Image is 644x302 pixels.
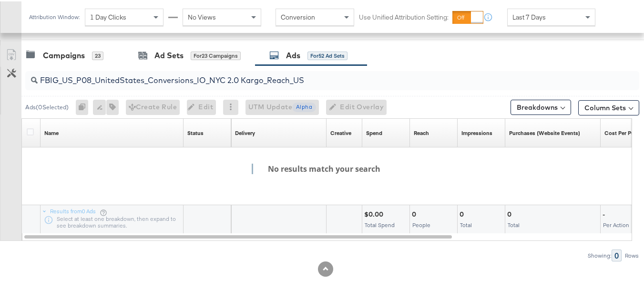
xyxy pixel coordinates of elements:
[461,128,492,135] a: The number of times your ad was served. On mobile apps an ad is counted as served the first time ...
[252,162,388,173] h4: No results match your search
[188,11,216,20] span: No Views
[461,128,492,135] div: Impressions
[307,50,348,59] div: for 52 Ad Sets
[509,128,580,135] a: The number of times a purchase was made tracked by your Custom Audience pixel on your website aft...
[76,98,93,114] div: 0
[281,11,315,20] span: Conversion
[330,128,351,135] a: Shows the creative associated with your ad.
[154,49,184,60] div: Ad Sets
[624,251,639,258] div: Rows
[366,128,382,135] div: Spend
[25,102,69,110] div: Ads ( 0 Selected)
[578,99,639,114] button: Column Sets
[187,128,204,135] a: Shows the current state of your Ad.
[286,49,300,60] div: Ads
[44,128,59,135] a: Ad Name.
[235,128,255,135] div: Delivery
[191,50,241,59] div: for 23 Campaigns
[414,128,429,135] div: Reach
[44,128,59,135] div: Name
[359,11,449,21] label: Use Unified Attribution Setting:
[38,66,585,84] input: Search Ad Name, ID or Objective
[187,128,204,135] div: Status
[90,11,126,20] span: 1 Day Clicks
[366,128,382,135] a: The total amount spent to date.
[509,128,580,135] div: Purchases (Website Events)
[330,128,351,135] div: Creative
[587,251,612,258] div: Showing:
[511,98,571,114] button: Breakdowns
[29,12,80,19] div: Attribution Window:
[235,128,255,135] a: Reflects the ability of your Ad to achieve delivery.
[414,128,429,135] a: The number of people your ad was served to.
[92,50,103,59] div: 23
[512,11,546,20] span: Last 7 Days
[43,49,85,60] div: Campaigns
[612,248,622,260] div: 0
